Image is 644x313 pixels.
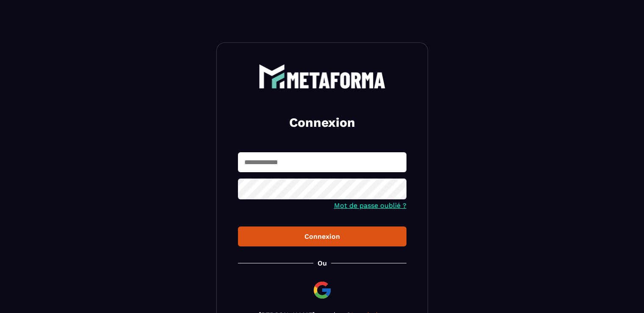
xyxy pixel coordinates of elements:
a: Mot de passe oublié ? [334,201,406,210]
img: logo [259,64,386,89]
h2: Connexion [248,114,396,131]
div: Connexion [245,232,400,240]
img: google [312,280,332,300]
button: Connexion [238,226,406,246]
a: logo [238,64,406,89]
p: Ou [318,259,327,267]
